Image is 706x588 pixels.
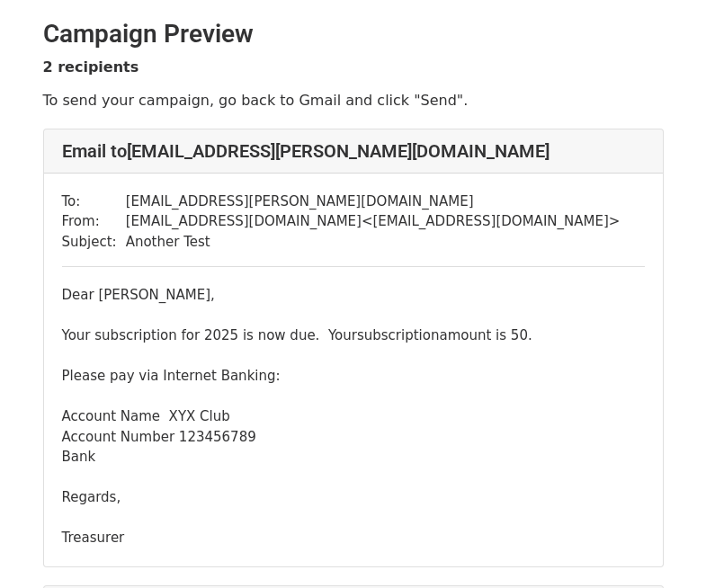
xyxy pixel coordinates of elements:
h4: Email to [EMAIL_ADDRESS][PERSON_NAME][DOMAIN_NAME] [62,140,645,162]
div: Dear [PERSON_NAME], [62,285,645,548]
h2: Campaign Preview [43,19,664,49]
p: To send your campaign, go back to Gmail and click "Send". [43,91,664,110]
td: [EMAIL_ADDRESS][PERSON_NAME][DOMAIN_NAME] [126,192,621,212]
div: Account Name XYX Club [62,406,645,427]
td: From: [62,211,126,232]
div: Regards, [62,487,645,508]
div: Please pay via Internet Banking: [62,366,645,387]
strong: 2 recipients [43,58,139,76]
span: subscription [357,327,440,343]
div: Account Number 123456789 [62,427,645,448]
div: Your subscription for 2025 is now due. Your amount is 50. [62,325,645,346]
div: Bank [62,447,645,468]
div: Treasurer [62,528,645,548]
td: [EMAIL_ADDRESS][DOMAIN_NAME] < [EMAIL_ADDRESS][DOMAIN_NAME] > [126,211,621,232]
td: To: [62,192,126,212]
td: Subject: [62,232,126,253]
td: Another Test [126,232,621,253]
